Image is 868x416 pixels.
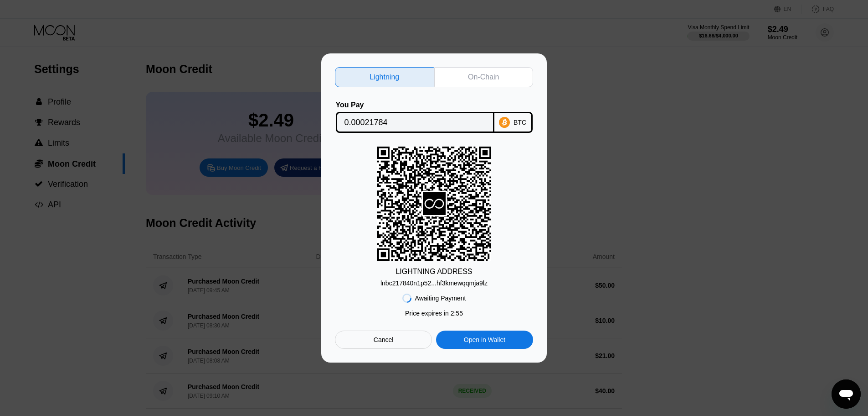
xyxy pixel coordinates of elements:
[832,379,861,409] iframe: Button to launch messaging window
[380,276,488,287] div: lnbc217840n1p52...hf3kmewqqmja9lz
[374,336,394,344] div: Cancel
[336,101,494,109] div: You Pay
[335,101,533,133] div: You PayBTC
[335,331,432,349] div: Cancel
[380,279,488,287] div: lnbc217840n1p52...hf3kmewqqmja9lz
[405,310,463,317] div: Price expires in
[436,331,533,349] div: Open in Wallet
[415,295,466,302] div: Awaiting Payment
[468,73,499,82] div: On-Chain
[395,268,472,276] div: LIGHTNING ADDRESS
[370,73,399,82] div: Lightning
[514,119,526,126] div: BTC
[434,67,534,87] div: On-Chain
[464,336,505,344] div: Open in Wallet
[451,310,463,317] span: 2 : 55
[335,67,434,87] div: Lightning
